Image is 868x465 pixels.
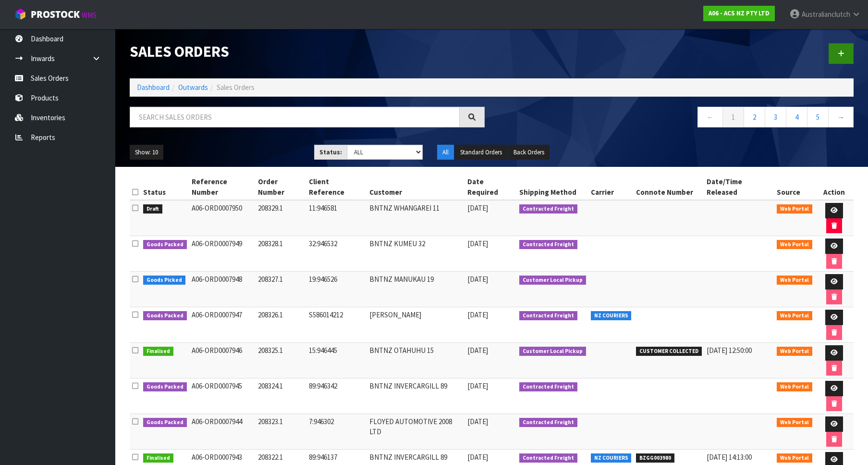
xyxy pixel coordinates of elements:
span: Web Portal [777,453,812,463]
a: 1 [722,107,744,127]
span: Web Portal [777,311,812,321]
td: A06-ORD0007949 [189,236,256,272]
span: BZGG003980 [636,453,674,463]
h1: Sales Orders [130,43,485,60]
td: 208328.1 [256,236,306,272]
span: CUSTOMER COLLECTED [636,347,702,356]
td: A06-ORD0007947 [189,307,256,343]
strong: Status: [319,148,342,156]
span: Draft [143,204,162,214]
span: Finalised [143,453,173,463]
td: FLOYED AUTOMOTIVE 2008 LTD [367,414,465,450]
span: [DATE] [467,310,488,319]
td: 19:946526 [306,272,367,307]
span: Web Portal [777,382,812,392]
input: Search sales orders [130,107,460,127]
span: Finalised [143,347,173,356]
td: A06-ORD0007950 [189,200,256,236]
td: 15:946445 [306,343,367,378]
a: 3 [765,107,786,127]
span: [DATE] [467,275,488,284]
span: Goods Packed [143,382,187,392]
th: Carrier [588,174,634,200]
span: NZ COURIERS [591,311,632,321]
nav: Page navigation [499,107,854,130]
a: 5 [807,107,829,127]
span: Web Portal [777,347,812,356]
span: Australianclutch [802,10,850,19]
th: Order Number [256,174,306,200]
td: 208326.1 [256,307,306,343]
span: Web Portal [777,240,812,250]
td: 7:946302 [306,414,367,450]
span: Contracted Freight [519,382,577,392]
span: Contracted Freight [519,453,577,463]
td: BNTNZ KUMEU 32 [367,236,465,272]
span: [DATE] [467,417,488,426]
small: WMS [82,11,97,20]
span: Goods Picked [143,276,185,285]
th: Client Reference [306,174,367,200]
span: Web Portal [777,418,812,427]
th: Date Required [465,174,517,200]
span: [DATE] 14:13:00 [707,452,752,462]
span: Sales Orders [217,83,255,92]
td: 208327.1 [256,272,306,307]
td: A06-ORD0007948 [189,272,256,307]
th: Customer [367,174,465,200]
span: Contracted Freight [519,311,577,321]
span: [DATE] [467,203,488,213]
a: → [828,107,854,127]
th: Reference Number [189,174,256,200]
td: A06-ORD0007945 [189,378,256,414]
td: 208324.1 [256,378,306,414]
a: Dashboard [137,83,170,92]
img: cube-alt.png [14,8,26,20]
td: 208323.1 [256,414,306,450]
th: Status [141,174,189,200]
span: Contracted Freight [519,240,577,250]
span: Goods Packed [143,311,187,321]
span: Goods Packed [143,240,187,250]
span: ProStock [31,8,80,21]
span: NZ COURIERS [591,453,632,463]
button: Show: 10 [130,145,163,160]
span: [DATE] [467,381,488,390]
td: A06-ORD0007946 [189,343,256,378]
th: Source [774,174,815,200]
td: S586014212 [306,307,367,343]
span: [DATE] [467,239,488,248]
td: A06-ORD0007944 [189,414,256,450]
span: Web Portal [777,204,812,214]
span: [DATE] [467,346,488,355]
span: Customer Local Pickup [519,347,586,356]
a: 4 [786,107,807,127]
span: [DATE] 12:50:00 [707,346,752,355]
td: 32:946532 [306,236,367,272]
td: BNTNZ WHANGAREI 11 [367,200,465,236]
span: Web Portal [777,276,812,285]
th: Shipping Method [517,174,588,200]
a: 2 [744,107,765,127]
strong: A06 - ACS NZ PTY LTD [709,9,770,17]
td: [PERSON_NAME] [367,307,465,343]
span: Customer Local Pickup [519,276,586,285]
td: 89:946342 [306,378,367,414]
a: ← [697,107,723,127]
span: [DATE] [467,452,488,462]
a: Outwards [178,83,208,92]
th: Action [815,174,854,200]
th: Date/Time Released [704,174,775,200]
span: Goods Packed [143,418,187,427]
button: Standard Orders [455,145,507,160]
span: Contracted Freight [519,418,577,427]
th: Connote Number [634,174,704,200]
td: BNTNZ OTAHUHU 15 [367,343,465,378]
td: 208325.1 [256,343,306,378]
td: BNTNZ MANUKAU 19 [367,272,465,307]
td: 11:946581 [306,200,367,236]
button: Back Orders [508,145,550,160]
td: 208329.1 [256,200,306,236]
td: BNTNZ INVERCARGILL 89 [367,378,465,414]
button: All [437,145,454,160]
